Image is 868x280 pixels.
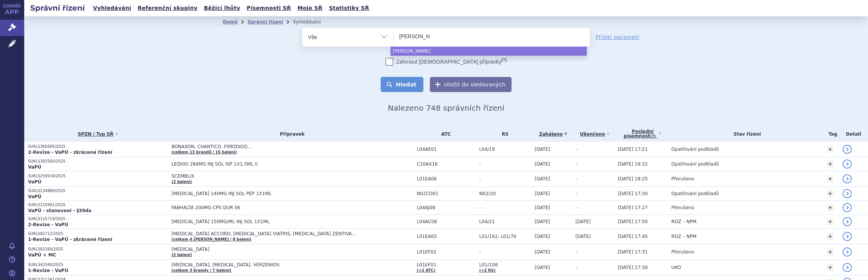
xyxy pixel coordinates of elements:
a: + [827,204,834,211]
th: ATC [413,126,475,142]
span: [MEDICAL_DATA] ACCORD, [MEDICAL_DATA] VIATRIS, [MEDICAL_DATA] ZENTIVA… [171,231,361,236]
a: (+2 RS) [479,268,496,272]
span: L04AE01 [417,147,475,152]
span: L04/21 [479,219,531,224]
span: L04AC08 [417,219,475,224]
th: Stav řízení [667,126,823,142]
span: [DATE] [576,234,591,239]
strong: 1-Revize - VaPÚ [28,268,68,273]
a: + [827,190,834,197]
span: [DATE] 17:27 [618,205,648,210]
strong: VaPÚ - stanovení - §39da [28,208,92,213]
a: detail [843,217,852,226]
span: [DATE] 17:30 [618,191,648,196]
span: - [576,161,577,167]
a: Ukončeno [576,129,614,139]
th: RS [476,126,531,142]
a: + [827,264,834,271]
a: Zahájeno [535,129,571,139]
th: Tag [823,126,839,142]
a: detail [843,247,852,257]
strong: VaPÚ [28,194,41,199]
span: [DATE] [535,219,550,224]
span: [DATE] [535,147,550,152]
span: [MEDICAL_DATA], [MEDICAL_DATA], VERZENIOS [171,262,361,267]
th: Detail [839,126,868,142]
span: Nalezeno 748 správních řízení [388,103,504,113]
span: - [479,176,531,181]
span: Opatřování podkladů [671,147,719,152]
span: L01EF01 [417,262,475,267]
a: (celkem 13 brandů / 15 balení) [171,150,237,154]
a: Přidat parametr [596,33,640,41]
a: detail [843,174,852,183]
span: [DATE] 18:25 [618,176,648,181]
span: - [576,265,577,270]
span: - [479,161,531,167]
p: SUKLS42340/2025 [28,262,168,267]
p: SUKLS210401/2025 [28,202,168,208]
h2: Správní řízení [24,3,91,13]
a: detail [843,232,852,241]
a: Poslednípísemnost(?) [618,126,667,142]
span: Přerušeno [671,249,694,255]
a: (celkem 4 [PERSON_NAME] / 8 balení) [171,237,251,241]
span: L01EA06 [417,176,475,181]
p: SUKLS259534/2025 [28,174,168,179]
a: Správní řízení [247,19,283,25]
span: - [479,205,531,210]
a: Běžící lhůty [202,3,243,13]
span: [DATE] 19:32 [618,161,648,167]
strong: VaPÚ [28,179,41,185]
p: SUKLS302560/2025 [28,159,168,164]
a: + [827,233,834,240]
span: [MEDICAL_DATA] 150MG/ML INJ SOL 1X1ML [171,219,361,224]
span: - [576,147,577,152]
span: N02/20 [479,191,531,196]
span: ROZ – NPM [671,219,696,224]
a: Referenční skupiny [135,3,200,13]
span: [DATE] [535,161,550,167]
a: + [827,218,834,225]
span: N02CD01 [417,191,475,196]
a: detail [843,160,852,169]
span: - [479,249,531,255]
span: BONAXON, CHANTICO, FIMODIGO… [171,144,361,149]
span: [MEDICAL_DATA] [171,247,361,252]
button: Hledat [381,77,423,92]
a: detail [843,203,852,212]
a: + [827,175,834,182]
span: [DATE] 17:31 [618,249,648,255]
label: Zahrnout [DEMOGRAPHIC_DATA] přípravky [386,58,507,66]
a: detail [843,263,852,272]
span: L04AJ08 [417,205,475,210]
span: - [576,176,577,181]
span: [DATE] [535,249,550,255]
p: SUKLS115719/2025 [28,216,168,222]
span: Přerušeno [671,176,694,181]
li: [PERSON_NAME] [390,47,587,56]
span: [DATE] [535,234,550,239]
a: + [827,249,834,255]
a: detail [843,145,852,154]
span: - [576,205,577,210]
span: [DATE] [576,219,591,224]
p: SUKLS234889/2025 [28,188,168,194]
a: Statistiky SŘ [327,3,371,13]
span: [DATE] [535,205,550,210]
p: SUKLS82712/2025 [28,231,168,236]
span: Opatřování podkladů [671,161,719,167]
span: [DATE] 17:38 [618,265,648,270]
span: [DATE] [535,176,550,181]
p: SUKLS82260/2025 [28,247,168,252]
a: Vyhledávání [91,3,134,13]
a: detail [843,189,852,198]
span: L01/162, L01/70 [479,234,531,239]
a: (+2 ATC) [417,268,435,272]
a: + [827,161,834,167]
span: - [576,249,577,255]
a: (2 balení) [171,253,192,257]
strong: VaPÚ [28,164,41,170]
a: + [827,146,834,153]
span: L01/108 [479,262,531,267]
